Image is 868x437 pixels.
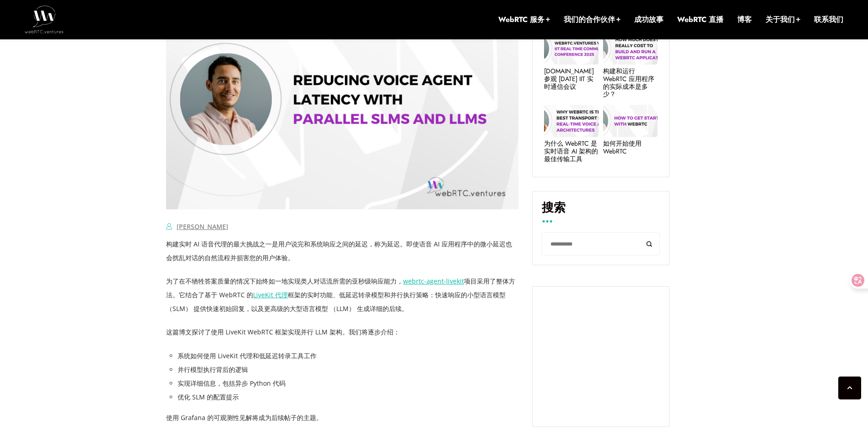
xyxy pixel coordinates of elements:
a: 我们的合作伙伴 [564,15,620,25]
p: 构建实时 AI 语音代理的最大挑战之一是用户说完和系统响应之间的延迟，称为延迟。即使语音 AI 应用程序中的微小延迟也会扰乱对话的自然流程并损害您的用户体验。 [166,237,518,265]
li: 实现详细信息，包括异步 Python 代码 [178,377,518,390]
button: 搜索 [639,232,660,256]
a: 关于我们 [766,15,800,25]
p: 使用 Grafana 的可观测性见解将成为后续帖子的主题。 [166,411,518,425]
a: WebRTC 服务 [498,15,550,25]
a: 联系我们 [814,15,843,25]
li: 优化 SLM 的配置提示 [178,390,518,404]
label: 搜索 [542,201,660,222]
a: 如何开始使用 WebRTC [603,140,658,155]
a: 构建和运行 WebRTC 应用程序的实际成本是多少？ [603,67,658,98]
li: 并行模型执行背后的逻辑 [178,363,518,377]
p: 为了在不牺牲答案质量的情况下始终如一地实现类人对话流所需的亚秒级响应能力， 项目采用了整体方法。它结合了基于 WebRTC 的 框架的实时功能、低延迟转录模型和并行执行策略：快速响应的小型语言模... [166,274,518,316]
iframe: 嵌入式 CTA [542,296,660,418]
a: WebRTC 直播 [677,15,723,25]
a: [PERSON_NAME] [177,222,228,231]
a: LiveKit 代理 [253,290,288,299]
a: 博客 [737,15,752,25]
a: 成功故事 [634,15,663,25]
li: 系统如何使用 LiveKit 代理和低延迟转录工具工作 [178,349,518,363]
a: webrtc-agent-livekit [403,277,464,285]
p: 这篇博文探讨了使用 LiveKit WebRTC 框架实现并行 LLM 架构。我们将逐步介绍： [166,325,518,339]
a: [DOMAIN_NAME] 参观 [DATE] IIT 实时通信会议 [544,67,598,90]
img: WebRTC.ventures [25,5,64,33]
a: 为什么 WebRTC 是实时语音 AI 架构的最佳传输工具 [544,140,598,163]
